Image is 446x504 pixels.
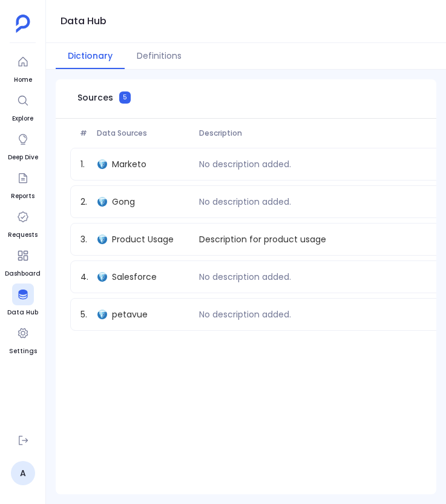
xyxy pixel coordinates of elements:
[5,269,41,279] span: Dashboard
[119,91,131,104] span: 5
[92,128,194,138] span: Data Sources
[112,271,157,283] span: Salesforce
[11,191,34,201] span: Reports
[61,13,107,30] h1: Data Hub
[8,206,38,240] a: Requests
[194,233,331,245] p: Description for product usage
[56,43,125,69] button: Dictionary
[194,196,296,208] p: No description added.
[9,322,37,356] a: Settings
[76,308,93,320] span: 5 .
[12,51,34,85] a: Home
[11,461,35,485] a: A
[112,196,135,208] span: Gong
[8,128,38,162] a: Deep Dive
[8,153,38,162] span: Deep Dive
[112,158,146,170] span: Marketo
[12,75,34,85] span: Home
[194,271,296,283] p: No description added.
[112,233,174,245] span: Product Usage
[112,308,148,320] span: petavue
[76,196,93,208] span: 2 .
[77,91,113,104] span: Sources
[75,128,92,138] span: #
[8,230,38,240] span: Requests
[5,245,41,279] a: Dashboard
[194,308,296,320] p: No description added.
[125,43,194,69] button: Definitions
[76,271,93,283] span: 4 .
[7,308,38,317] span: Data Hub
[12,114,34,124] span: Explore
[76,158,93,170] span: 1 .
[9,346,37,356] span: Settings
[11,167,34,201] a: Reports
[7,283,38,317] a: Data Hub
[12,90,34,124] a: Explore
[16,15,30,33] img: petavue logo
[194,158,296,170] p: No description added.
[76,233,93,245] span: 3 .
